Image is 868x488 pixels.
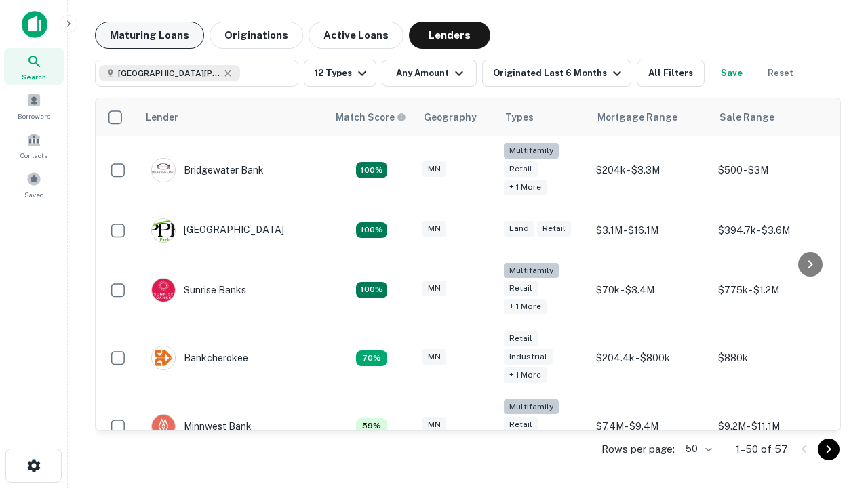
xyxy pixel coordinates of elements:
div: Minnwest Bank [151,414,252,439]
div: Geography [424,109,477,125]
div: Lender [146,109,178,125]
th: Lender [138,98,328,136]
div: Mortgage Range [597,109,677,125]
div: + 1 more [504,180,547,195]
td: $204k - $3.3M [589,136,711,205]
span: Search [22,71,46,82]
div: Bridgewater Bank [151,158,264,182]
div: + 1 more [504,299,547,314]
div: MN [422,221,446,237]
button: Go to next page [818,439,840,460]
td: $3.1M - $16.1M [589,205,711,256]
h6: Match Score [336,110,403,125]
a: Search [4,48,64,85]
td: $9.2M - $11.1M [711,392,833,461]
div: + 1 more [504,367,547,383]
div: Matching Properties: 6, hasApolloMatch: undefined [356,418,387,434]
div: Matching Properties: 7, hasApolloMatch: undefined [356,350,387,367]
td: $70k - $3.4M [589,256,711,325]
th: Geography [416,98,497,136]
div: Retail [504,331,538,346]
img: picture [152,279,175,302]
td: $204.4k - $800k [589,324,711,392]
div: Sale Range [719,109,774,125]
div: 50 [680,439,714,459]
td: $500 - $3M [711,136,833,205]
span: [GEOGRAPHIC_DATA][PERSON_NAME], [GEOGRAPHIC_DATA], [GEOGRAPHIC_DATA] [118,67,220,79]
img: picture [152,159,175,182]
div: Capitalize uses an advanced AI algorithm to match your search with the best lender. The match sco... [336,110,406,125]
button: Save your search to get updates of matches that match your search criteria. [710,60,753,87]
span: Borrowers [18,110,50,121]
div: Retail [537,221,571,237]
div: Originated Last 6 Months [493,65,625,81]
th: Types [497,98,589,136]
div: Types [505,109,534,125]
img: picture [152,346,175,369]
div: Matching Properties: 18, hasApolloMatch: undefined [356,162,387,178]
a: Saved [4,166,64,203]
button: All Filters [637,60,705,87]
td: $775k - $1.2M [711,256,833,325]
div: Matching Properties: 14, hasApolloMatch: undefined [356,282,387,298]
img: capitalize-icon.png [22,11,47,38]
p: Rows per page: [601,441,675,457]
div: Bankcherokee [151,346,248,370]
span: Contacts [20,150,47,161]
div: [GEOGRAPHIC_DATA] [151,218,284,243]
button: Reset [759,60,802,87]
div: Multifamily [504,399,559,415]
div: MN [422,281,446,296]
th: Sale Range [711,98,833,136]
iframe: Chat Widget [800,336,868,401]
div: Multifamily [504,143,559,159]
div: MN [422,417,446,432]
button: Any Amount [382,60,477,87]
a: Borrowers [4,87,64,124]
div: Land [504,221,534,237]
div: Retail [504,161,538,177]
button: Lenders [409,22,490,49]
th: Mortgage Range [589,98,711,136]
button: Originated Last 6 Months [482,60,631,87]
p: 1–50 of 57 [736,441,788,457]
button: 12 Types [304,60,376,87]
div: Industrial [504,349,553,365]
div: Sunrise Banks [151,278,246,302]
a: Contacts [4,127,64,163]
img: picture [152,219,175,242]
th: Capitalize uses an advanced AI algorithm to match your search with the best lender. The match sco... [328,98,416,136]
td: $7.4M - $9.4M [589,392,711,461]
button: Originations [210,22,303,49]
div: MN [422,161,446,177]
div: Retail [504,417,538,432]
div: MN [422,349,446,365]
td: $394.7k - $3.6M [711,205,833,256]
button: Active Loans [309,22,403,49]
div: Matching Properties: 10, hasApolloMatch: undefined [356,222,387,239]
td: $880k [711,324,833,392]
button: Maturing Loans [95,22,204,49]
div: Retail [504,281,538,296]
span: Saved [24,189,44,200]
div: Multifamily [504,263,559,279]
img: picture [152,415,175,438]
